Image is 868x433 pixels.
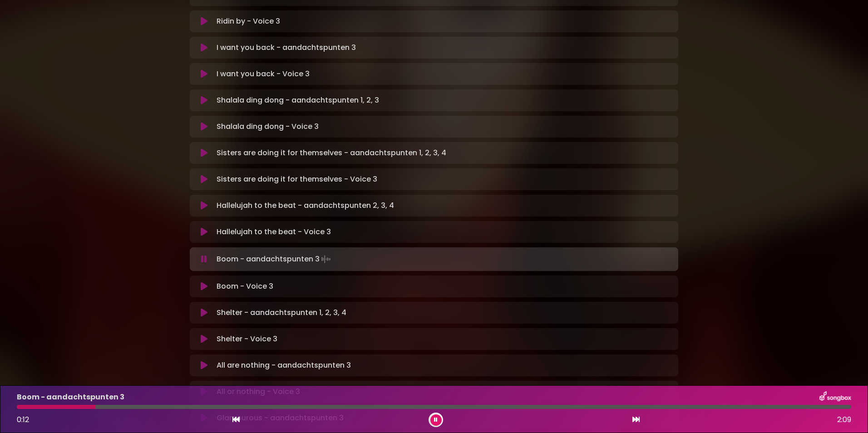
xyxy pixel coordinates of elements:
p: Shelter - Voice 3 [217,334,277,344]
p: I want you back - aandachtspunten 3 [217,42,356,53]
p: Shelter - aandachtspunten 1, 2, 3, 4 [217,307,346,318]
p: Sisters are doing it for themselves - aandachtspunten 1, 2, 3, 4 [217,148,446,158]
p: Shalala ding dong - aandachtspunten 1, 2, 3 [217,95,379,106]
p: Boom - Voice 3 [217,281,273,292]
p: Hallelujah to the beat - Voice 3 [217,226,331,237]
p: Ridin by - Voice 3 [217,16,280,27]
span: 2:09 [837,414,851,425]
p: All are nothing - aandachtspunten 3 [217,360,351,371]
p: Boom - aandachtspunten 3 [217,253,332,266]
p: Boom - aandachtspunten 3 [17,392,124,403]
p: Shalala ding dong - Voice 3 [217,121,319,132]
p: I want you back - Voice 3 [217,69,310,79]
img: waveform4.gif [320,253,332,266]
p: Hallelujah to the beat - aandachtspunten 2, 3, 4 [217,200,394,211]
span: 0:12 [17,414,29,425]
img: songbox-logo-white.png [819,391,851,403]
p: Sisters are doing it for themselves - Voice 3 [217,174,377,185]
